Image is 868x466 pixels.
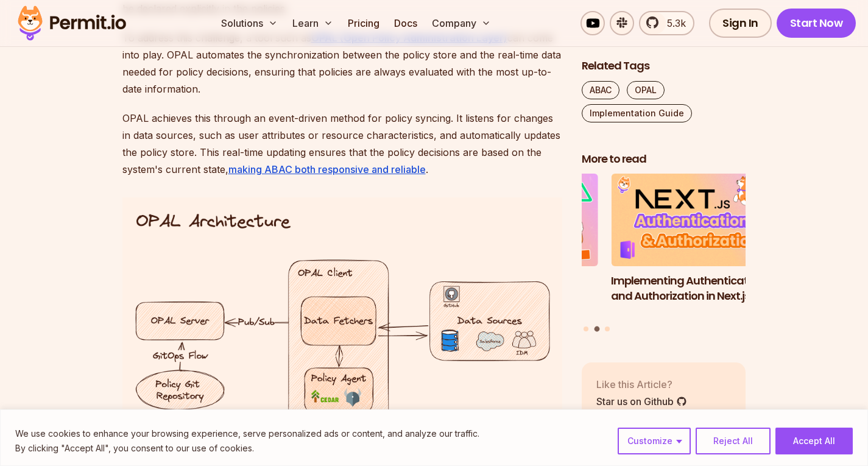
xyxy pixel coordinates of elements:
[582,152,746,167] h2: More to read
[594,327,599,332] button: Go to slide 2
[618,428,691,454] button: Customize
[611,174,775,319] li: 2 of 3
[343,11,384,35] a: Pricing
[434,274,598,304] h3: Implementing Multi-Tenant RBAC in Nuxt.js
[122,110,562,178] p: OPAL achieves this through an event-driven method for policy syncing. It listens for changes in d...
[389,11,422,35] a: Docs
[12,2,132,44] img: Permit logo
[288,11,338,35] button: Learn
[605,327,610,331] button: Go to slide 3
[15,426,479,441] p: We use cookies to enhance your browsing experience, serve personalized ads or content, and analyz...
[709,9,772,38] a: Sign In
[228,163,426,175] a: making ABAC both responsive and reliable
[596,394,687,409] a: Star us on Github
[15,441,479,456] p: By clicking "Accept All", you consent to our use of cookies.
[434,174,598,319] li: 1 of 3
[582,58,746,74] h2: Related Tags
[660,16,686,30] span: 5.3k
[639,11,694,35] a: 5.3k
[611,274,775,304] h3: Implementing Authentication and Authorization in Next.js
[611,174,775,319] a: Implementing Authentication and Authorization in Next.jsImplementing Authentication and Authoriza...
[611,174,775,267] img: Implementing Authentication and Authorization in Next.js
[584,327,588,331] button: Go to slide 1
[596,377,687,392] p: Like this Article?
[216,11,283,35] button: Solutions
[777,9,856,38] a: Start Now
[696,428,771,454] button: Reject All
[122,29,562,97] p: To address this challenge, a tool such as can come into play. OPAL automates the synchronization ...
[627,81,665,99] a: OPAL
[582,81,619,99] a: ABAC
[427,11,496,35] button: Company
[775,428,853,454] button: Accept All
[582,104,692,122] a: Implementation Guide
[582,174,746,334] div: Posts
